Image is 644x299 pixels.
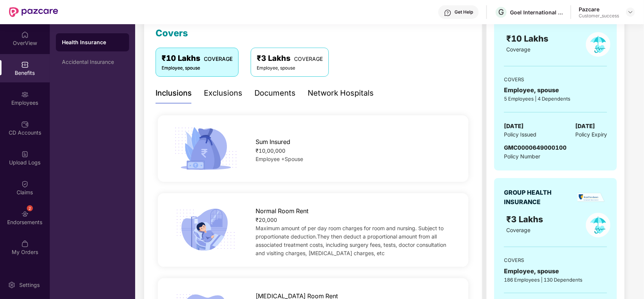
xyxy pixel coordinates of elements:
span: [DATE] [504,122,524,131]
div: GROUP HEALTH INSURANCE [504,188,570,207]
img: insurerLogo [578,193,604,202]
div: 5 Employees | 4 Dependents [504,95,607,102]
span: Policy Number [504,153,540,160]
div: ₹20,000 [256,216,455,224]
img: svg+xml;base64,PHN2ZyBpZD0iRW1wbG95ZWVzIiB4bWxucz0iaHR0cDovL3d3dy53My5vcmcvMjAwMC9zdmciIHdpZHRoPS... [21,91,29,98]
div: Pazcare [579,6,619,13]
img: svg+xml;base64,PHN2ZyBpZD0iQ0RfQWNjb3VudHMiIGRhdGEtbmFtZT0iQ0QgQWNjb3VudHMiIHhtbG5zPSJodHRwOi8vd3... [21,121,29,128]
div: COVERS [504,256,607,264]
div: Employee, spouse [162,65,233,72]
img: svg+xml;base64,PHN2ZyBpZD0iU2V0dGluZy0yMHgyMCIgeG1sbnM9Imh0dHA6Ly93d3cudzMub3JnLzIwMDAvc3ZnIiB3aW... [8,281,15,289]
div: Goel International Private Limited [510,9,563,16]
img: svg+xml;base64,PHN2ZyBpZD0iQmVuZWZpdHMiIHhtbG5zPSJodHRwOi8vd3d3LnczLm9yZy8yMDAwL3N2ZyIgd2lkdGg9Ij... [21,61,29,68]
img: New Pazcare Logo [9,7,58,17]
div: ₹10,00,000 [256,147,455,155]
div: Customer_success [579,13,619,19]
span: Coverage [507,227,531,233]
span: Employee +Spouse [256,156,303,162]
span: COVERAGE [204,56,233,62]
div: Network Hospitals [308,87,374,99]
img: svg+xml;base64,PHN2ZyBpZD0iQ2xhaW0iIHhtbG5zPSJodHRwOi8vd3d3LnczLm9yZy8yMDAwL3N2ZyIgd2lkdGg9IjIwIi... [21,180,29,188]
img: icon [172,125,240,172]
div: Documents [254,87,296,99]
img: policyIcon [586,213,610,237]
span: Sum Insured [256,137,290,147]
div: Inclusions [156,87,192,99]
div: ₹3 Lakhs [257,53,323,64]
span: [DATE] [575,122,595,131]
div: Accidental Insurance [62,59,123,65]
span: ₹3 Lakhs [507,214,546,224]
div: 186 Employees | 130 Dependents [504,276,607,284]
img: svg+xml;base64,PHN2ZyBpZD0iSGVscC0zMngzMiIgeG1sbnM9Imh0dHA6Ly93d3cudzMub3JnLzIwMDAvc3ZnIiB3aWR0aD... [444,9,451,17]
div: Employee, spouse [504,266,607,276]
div: COVERS [504,76,607,83]
div: Settings [17,281,42,289]
span: COVERAGE [294,56,323,62]
span: G [498,8,504,17]
img: svg+xml;base64,PHN2ZyBpZD0iTXlfT3JkZXJzIiBkYXRhLW5hbWU9Ik15IE9yZGVycyIgeG1sbnM9Imh0dHA6Ly93d3cudz... [21,240,29,248]
span: GMC0000649000100 [504,144,567,151]
div: 2 [27,205,33,211]
img: policyIcon [586,32,610,57]
span: Maximum amount of per day room charges for room and nursing. Subject to proportionate deduction.T... [256,225,446,256]
img: svg+xml;base64,PHN2ZyBpZD0iVXBsb2FkX0xvZ3MiIGRhdGEtbmFtZT0iVXBsb2FkIExvZ3MiIHhtbG5zPSJodHRwOi8vd3... [21,150,29,158]
img: icon [172,206,240,254]
img: svg+xml;base64,PHN2ZyBpZD0iRW5kb3JzZW1lbnRzIiB4bWxucz0iaHR0cDovL3d3dy53My5vcmcvMjAwMC9zdmciIHdpZH... [21,210,29,218]
div: ₹10 Lakhs [162,53,233,64]
img: svg+xml;base64,PHN2ZyBpZD0iSG9tZSIgeG1sbnM9Imh0dHA6Ly93d3cudzMub3JnLzIwMDAvc3ZnIiB3aWR0aD0iMjAiIG... [21,31,29,39]
img: svg+xml;base64,PHN2ZyBpZD0iRHJvcGRvd24tMzJ4MzIiIHhtbG5zPSJodHRwOi8vd3d3LnczLm9yZy8yMDAwL3N2ZyIgd2... [627,9,633,15]
div: Health Insurance [62,39,123,46]
span: Normal Room Rent [256,206,308,216]
span: Coverage [507,46,531,53]
div: Get Help [454,9,473,15]
span: ₹10 Lakhs [507,34,551,43]
span: Policy Issued [504,130,536,139]
div: Employee, spouse [504,85,607,95]
span: Covers [156,28,188,39]
div: Exclusions [204,87,242,99]
div: Employee, spouse [257,65,323,72]
span: Policy Expiry [575,130,607,139]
